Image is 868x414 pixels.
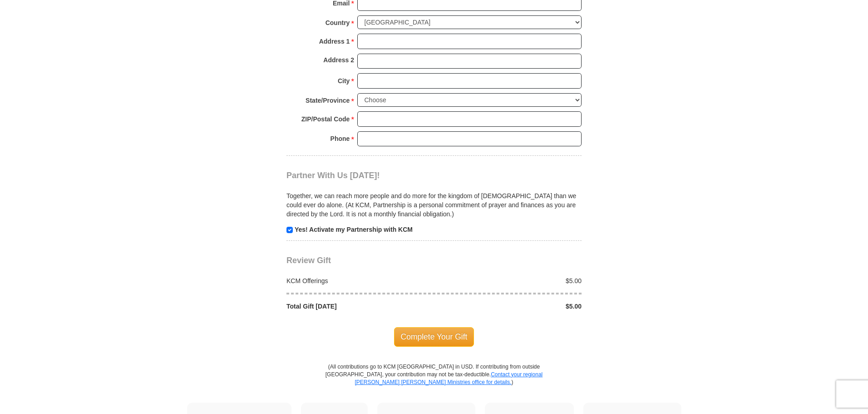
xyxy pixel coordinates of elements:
strong: City [338,75,350,87]
div: $5.00 [434,276,587,285]
strong: Address 2 [323,54,354,66]
a: Contact your regional [PERSON_NAME] [PERSON_NAME] Ministries office for details. [355,371,542,385]
strong: State/Province [306,94,350,107]
span: Partner With Us [DATE]! [286,171,380,180]
span: Review Gift [286,256,331,265]
strong: Country [325,16,350,29]
div: Total Gift [DATE] [282,302,434,311]
strong: Address 1 [319,35,350,48]
p: (All contributions go to KCM [GEOGRAPHIC_DATA] in USD. If contributing from outside [GEOGRAPHIC_D... [325,363,543,403]
strong: Yes! Activate my Partnership with KCM [295,226,413,233]
div: $5.00 [434,302,587,311]
strong: Phone [330,132,350,145]
p: Together, we can reach more people and do more for the kingdom of [DEMOGRAPHIC_DATA] than we coul... [286,191,582,219]
div: KCM Offerings [282,276,434,285]
strong: ZIP/Postal Code [301,113,350,125]
span: Complete Your Gift [394,327,474,346]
